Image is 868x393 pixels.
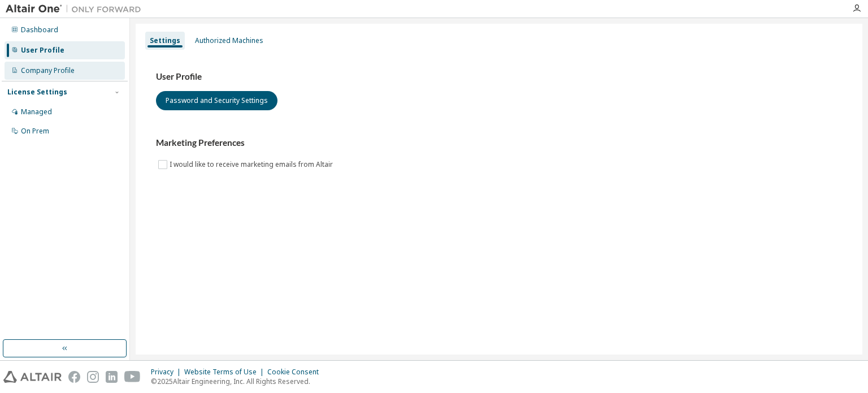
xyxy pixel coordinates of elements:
[6,3,147,15] img: Altair One
[156,71,842,83] h3: User Profile
[267,368,325,377] div: Cookie Consent
[195,36,263,45] div: Authorized Machines
[21,46,64,55] div: User Profile
[21,107,52,116] div: Managed
[124,371,141,383] img: youtube.svg
[156,137,842,149] h3: Marketing Preferences
[150,36,180,45] div: Settings
[7,88,67,97] div: License Settings
[87,371,99,383] img: instagram.svg
[21,25,58,34] div: Dashboard
[156,91,277,110] button: Password and Security Settings
[170,158,335,171] label: I would like to receive marketing emails from Altair
[68,371,80,383] img: facebook.svg
[3,371,62,383] img: altair_logo.svg
[21,66,75,75] div: Company Profile
[151,377,325,386] p: © 2025 Altair Engineering, Inc. All Rights Reserved.
[106,371,118,383] img: linkedin.svg
[184,368,267,377] div: Website Terms of Use
[151,368,184,377] div: Privacy
[21,127,49,136] div: On Prem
